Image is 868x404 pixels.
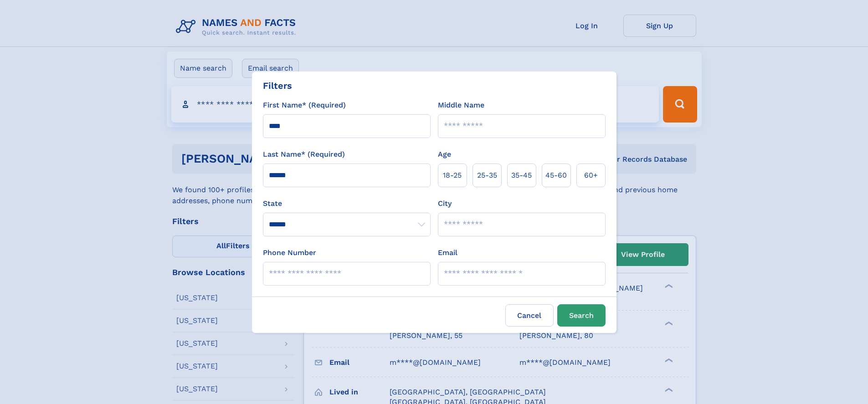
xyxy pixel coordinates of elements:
[438,198,452,209] label: City
[584,170,598,181] span: 60+
[505,304,554,327] label: Cancel
[263,100,346,111] label: First Name* (Required)
[511,170,532,181] span: 35‑45
[557,304,606,327] button: Search
[545,170,567,181] span: 45‑60
[438,247,457,258] label: Email
[438,149,451,160] label: Age
[438,100,484,111] label: Middle Name
[263,198,431,209] label: State
[443,170,462,181] span: 18‑25
[263,247,316,258] label: Phone Number
[263,149,345,160] label: Last Name* (Required)
[477,170,497,181] span: 25‑35
[263,79,292,92] div: Filters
